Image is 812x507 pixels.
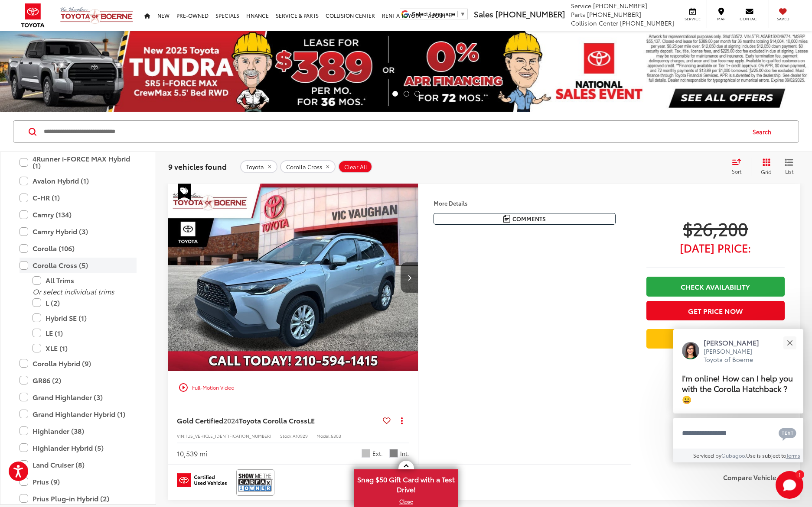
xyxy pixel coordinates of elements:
[20,407,137,422] label: Grand Highlander Hybrid (1)
[512,215,546,223] span: Comments
[620,19,674,27] span: [PHONE_NUMBER]
[20,151,137,173] label: 4Runner i-FORCE MAX Hybrid (1)
[412,11,455,17] span: Select Language
[177,473,227,487] img: Toyota Certified Used Vehicles
[778,158,800,175] button: List View
[727,158,751,175] button: Select sort value
[571,10,585,19] span: Parts
[33,295,137,310] label: L (2)
[711,16,730,22] span: Map
[20,440,137,455] label: Highlander Hybrid (5)
[723,474,791,482] label: Compare Vehicle
[177,415,223,425] span: Gold Certified
[761,168,772,175] span: Grid
[331,433,341,439] span: 6303
[401,417,403,424] span: dropdown dots
[20,474,137,489] label: Prius (9)
[20,258,137,273] label: Corolla Cross (5)
[316,433,331,439] span: Model:
[43,121,744,142] input: Search by Make, Model, or Keyword
[20,241,137,256] label: Corolla (106)
[785,168,793,175] span: List
[20,491,137,506] label: Prius Plug-in Hybrid (2)
[744,121,784,142] button: Search
[740,16,759,22] span: Contact
[646,301,785,320] button: Get Price Now
[186,433,271,439] span: [US_VEHICLE_IDENTIFICATION_NUMBER]
[683,16,702,22] span: Service
[20,356,137,371] label: Corolla Hybrid (9)
[780,333,799,352] button: Close
[704,347,768,364] p: [PERSON_NAME] Toyota of Boerne
[168,184,419,371] img: 2024 Toyota Corolla Cross LE
[344,164,367,171] span: Clear All
[799,472,801,476] span: 1
[240,160,277,173] button: remove Toyota
[238,471,273,494] img: CarFax One Owner
[33,273,137,288] label: All Trims
[223,415,239,425] span: 2024
[673,329,803,462] div: Close[PERSON_NAME][PERSON_NAME] Toyota of BoerneI'm online! How can I help you with the Corolla H...
[776,423,799,443] button: Chat with SMS
[786,452,800,459] a: Terms
[177,416,379,425] a: Gold Certified2024Toyota Corolla CrossLE
[20,390,137,405] label: Grand Highlander (3)
[746,452,786,459] span: Use is subject to
[177,433,186,439] span: VIN:
[293,433,308,439] span: A10929
[33,341,137,356] label: XLE (1)
[280,160,336,173] button: remove Corolla%20Cross
[732,168,741,175] span: Sort
[307,415,315,425] span: LE
[434,200,616,206] h4: More Details
[474,8,493,19] span: Sales
[33,286,114,296] i: Or select individual trims
[239,415,307,425] span: Toyota Corolla Cross
[571,1,591,10] span: Service
[693,452,721,459] span: Serviced by
[20,173,137,188] label: Avalon Hybrid (1)
[394,413,409,428] button: Actions
[776,471,803,499] button: Toggle Chat Window
[389,449,398,458] span: Light Gray
[646,329,785,349] a: Value Your Trade
[673,418,803,449] textarea: Type your message
[20,190,137,205] label: C-HR (1)
[401,262,418,293] button: Next image
[773,16,792,22] span: Saved
[460,11,466,17] span: ▼
[704,338,768,347] p: [PERSON_NAME]
[776,471,803,499] svg: Start Chat
[20,423,137,439] label: Highlander (38)
[168,184,419,371] a: 2024 Toyota Corolla Cross LE2024 Toyota Corolla Cross LE2024 Toyota Corolla Cross LE2024 Toyota C...
[646,217,785,239] span: $26,200
[20,207,137,222] label: Camry (134)
[593,1,647,10] span: [PHONE_NUMBER]
[400,449,409,458] span: Int.
[177,449,207,459] div: 10,539 mi
[20,224,137,239] label: Camry Hybrid (3)
[60,6,134,24] img: Vic Vaughan Toyota of Boerne
[587,10,641,19] span: [PHONE_NUMBER]
[646,277,785,296] a: Check Availability
[246,164,264,171] span: Toyota
[779,427,796,441] svg: Text
[721,452,746,459] a: Gubagoo.
[168,184,419,371] div: 2024 Toyota Corolla Cross LE 0
[362,449,370,458] span: Silver
[178,184,191,200] span: Special
[20,457,137,472] label: Land Cruiser (8)
[280,433,293,439] span: Stock:
[33,326,137,341] label: LE (1)
[33,310,137,326] label: Hybrid SE (1)
[751,158,778,175] button: Grid View
[496,8,565,19] span: [PHONE_NUMBER]
[571,19,618,27] span: Collision Center
[372,449,383,458] span: Ext.
[646,243,785,252] span: [DATE] Price:
[286,164,322,171] span: Corolla Cross
[434,213,616,225] button: Comments
[503,215,510,222] img: Comments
